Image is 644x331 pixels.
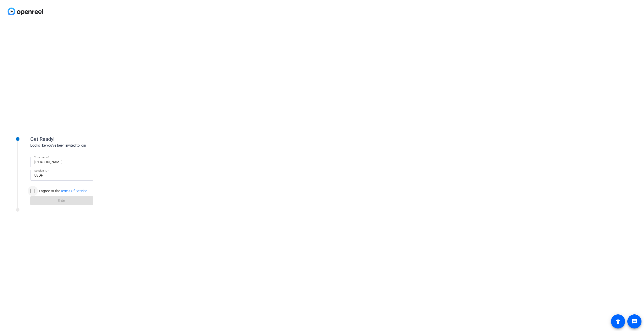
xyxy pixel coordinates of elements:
[38,188,87,193] label: I agree to the
[615,318,621,324] mat-icon: accessibility
[60,189,87,193] a: Terms Of Service
[34,156,48,159] mat-label: Your name
[30,135,131,143] div: Get Ready!
[30,143,131,148] div: Looks like you've been invited to join
[34,169,47,172] mat-label: Session ID
[631,318,637,324] mat-icon: message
